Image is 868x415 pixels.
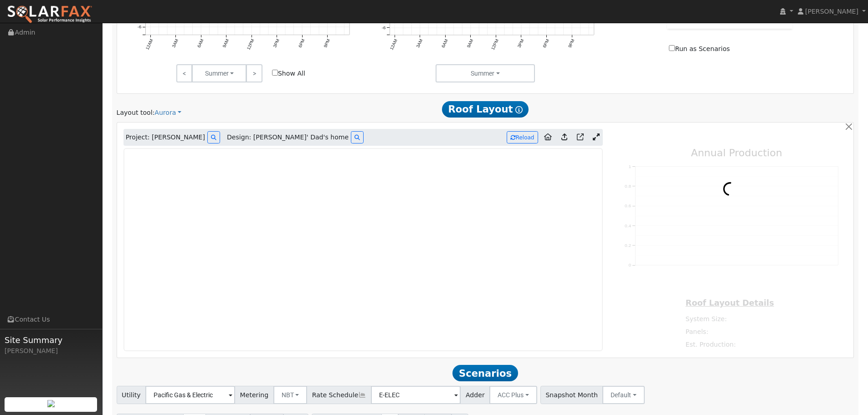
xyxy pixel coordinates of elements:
[389,38,399,50] text: 12AM
[171,38,179,48] text: 3AM
[117,386,146,404] span: Utility
[5,346,98,356] div: [PERSON_NAME]
[805,8,858,15] span: [PERSON_NAME]
[567,38,575,48] text: 9PM
[442,101,529,118] span: Roof Layout
[273,386,308,404] button: NBT
[507,131,538,143] button: Reload
[466,38,474,48] text: 9AM
[323,38,331,48] text: 9PM
[415,38,423,48] text: 3AM
[602,386,645,404] button: Default
[176,64,192,82] a: <
[246,38,255,50] text: 12PM
[490,38,500,50] text: 12PM
[573,130,587,145] a: Open in Aurora
[272,70,278,76] input: Show All
[221,38,230,48] text: 9AM
[192,64,247,82] button: Summer
[145,386,235,404] input: Select a Utility
[235,386,274,404] span: Metering
[246,64,262,82] a: >
[196,38,204,48] text: 6AM
[441,38,449,48] text: 6AM
[515,106,523,113] i: Show Help
[5,334,98,346] span: Site Summary
[436,64,535,82] button: Summer
[542,38,550,48] text: 6PM
[517,38,525,48] text: 3PM
[126,133,205,142] span: Project: [PERSON_NAME]
[272,38,280,48] text: 3PM
[489,386,537,404] button: ACC Plus
[137,24,141,29] text: -6
[144,38,154,50] text: 12AM
[47,400,55,407] img: retrieve
[227,133,349,142] span: Design: [PERSON_NAME]' Dad's home
[452,365,518,381] span: Scenarios
[371,386,461,404] input: Select a Rate Schedule
[558,130,571,145] a: Upload consumption to Aurora project
[117,109,155,116] span: Layout tool:
[7,5,92,24] img: SolarFax
[154,108,181,118] a: Aurora
[382,25,386,30] text: -6
[307,386,371,404] span: Rate Schedule
[272,69,305,78] label: Show All
[590,131,603,144] a: Expand Aurora window
[540,386,603,404] span: Snapshot Month
[460,386,490,404] span: Adder
[669,45,675,51] input: Run as Scenarios
[298,38,306,48] text: 6PM
[540,130,555,145] a: Aurora to Home
[669,44,729,54] label: Run as Scenarios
